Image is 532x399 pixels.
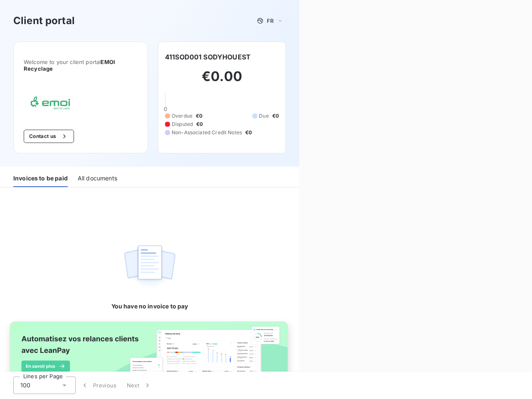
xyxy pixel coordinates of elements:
button: Previous [76,377,122,394]
span: €0 [245,129,252,136]
h2: €0.00 [165,68,279,93]
span: Disputed [172,121,193,128]
div: Invoices to be paid [13,170,68,187]
span: 0 [164,106,167,112]
img: empty state [123,241,176,292]
span: 100 [20,381,30,389]
span: Welcome to your client portal [24,59,138,72]
button: Next [122,377,157,394]
h6: 411SOD001 SODYHOUEST [165,52,251,62]
span: €0 [196,112,202,120]
span: €0 [196,121,203,128]
span: EMOI Recyclage [24,59,115,72]
span: Due [259,112,268,120]
img: Company logo [24,92,77,116]
span: Non-Associated Credit Notes [172,129,242,136]
h3: Client portal [13,13,75,28]
span: FR [267,17,273,24]
button: Contact us [24,130,74,143]
div: All documents [78,170,117,187]
span: €0 [272,112,279,120]
span: Overdue [172,112,192,120]
span: You have no invoice to pay [111,302,188,310]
